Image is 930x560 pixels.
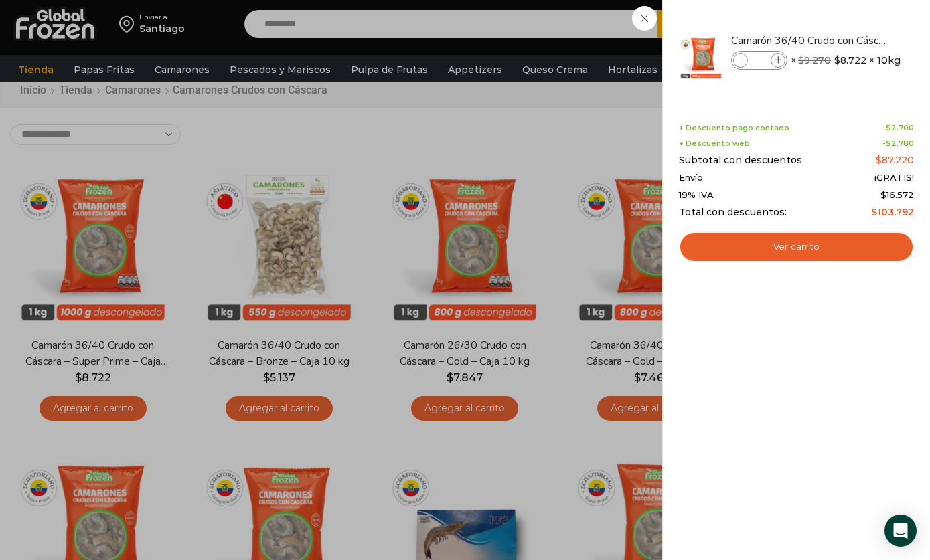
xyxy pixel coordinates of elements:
span: $ [880,189,886,200]
bdi: 2.700 [886,123,914,132]
bdi: 87.220 [876,154,914,166]
span: Envío [679,173,703,183]
input: Product quantity [749,53,769,68]
a: Ver carrito [679,231,914,262]
a: Camarón 36/40 Crudo con Cáscara - Super Prime - Caja 10 kg [731,33,890,48]
span: $ [834,54,840,67]
span: + Descuento web [679,139,750,148]
span: 16.572 [880,189,914,200]
span: ¡GRATIS! [874,173,914,183]
span: $ [798,54,804,66]
span: $ [871,206,877,218]
span: $ [886,138,891,148]
bdi: 103.792 [871,206,914,218]
bdi: 9.270 [798,54,831,66]
span: 19% IVA [679,190,714,201]
span: Total con descuentos: [679,207,787,218]
span: - [882,139,914,148]
bdi: 8.722 [834,54,866,67]
span: - [882,124,914,132]
div: Open Intercom Messenger [884,515,917,547]
span: $ [886,123,891,132]
span: Subtotal con descuentos [679,155,802,166]
span: + Descuento pago contado [679,124,789,132]
span: $ [876,154,882,166]
bdi: 2.780 [886,138,914,148]
span: × × 10kg [791,51,901,70]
